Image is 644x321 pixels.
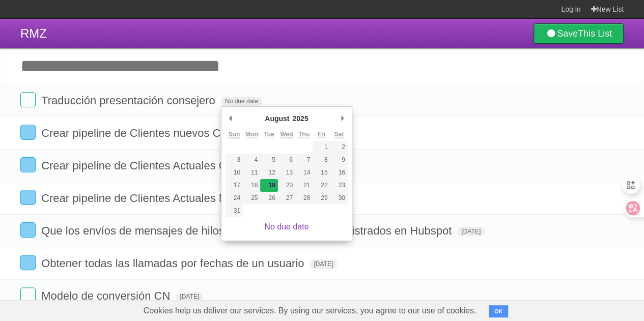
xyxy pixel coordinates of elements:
b: This List [578,28,612,39]
button: 23 [330,179,348,192]
button: 10 [226,166,243,179]
button: 14 [295,166,313,179]
label: Done [20,157,36,172]
button: 26 [260,192,277,205]
button: 16 [330,166,348,179]
button: 8 [313,154,330,166]
abbr: Sunday [229,131,240,138]
button: 18 [243,179,260,192]
span: [DATE] [457,227,485,236]
span: Cookies help us deliver our services. By using our services, you agree to our use of cookies. [133,301,487,321]
button: 4 [243,154,260,166]
label: Done [20,222,36,238]
label: Done [20,92,36,107]
span: [DATE] [176,292,203,301]
span: [DATE] [310,259,337,269]
abbr: Saturday [334,131,344,138]
button: 19 [260,179,277,192]
span: Modelo de conversión CN [41,289,173,302]
button: Next Month [338,111,348,126]
button: 15 [313,166,330,179]
button: 24 [226,192,243,205]
span: Obtener todas las llamadas por fechas de un usuario [41,257,306,270]
span: Crear pipeline de Clientes Actuales Conta [41,159,251,172]
a: SaveThis List [534,23,624,44]
span: Crear pipeline de Clientes Actuales Nomi [41,192,247,205]
button: 3 [226,154,243,166]
abbr: Thursday [298,131,310,138]
button: 27 [278,192,295,205]
label: Done [20,255,36,270]
button: 11 [243,166,260,179]
button: 21 [295,179,313,192]
label: Done [20,287,36,303]
button: 5 [260,154,277,166]
button: 17 [226,179,243,192]
abbr: Wednesday [280,131,293,138]
button: 1 [313,141,330,154]
label: Done [20,125,36,140]
button: 9 [330,154,348,166]
div: August [263,111,291,126]
abbr: Monday [245,131,258,138]
button: 29 [313,192,330,205]
button: Previous Month [226,111,236,126]
label: Done [20,190,36,205]
span: RMZ [20,26,47,40]
span: Traducción presentación consejero [41,94,218,107]
button: 13 [278,166,295,179]
abbr: Friday [318,131,325,138]
div: 2025 [291,111,310,126]
span: Crear pipeline de Clientes nuevos Contalinea [41,127,269,139]
button: 6 [278,154,295,166]
abbr: Tuesday [264,131,274,138]
button: 30 [330,192,348,205]
button: OK [489,305,509,317]
span: Que los envíos de mensajes de hilos queden debidamente registrados en Hubspot [41,224,454,237]
button: 25 [243,192,260,205]
button: 31 [226,205,243,217]
a: No due date [264,222,309,231]
button: 2 [330,141,348,154]
button: 22 [313,179,330,192]
button: 28 [295,192,313,205]
button: 7 [295,154,313,166]
button: 20 [278,179,295,192]
button: 12 [260,166,277,179]
span: No due date [221,97,262,106]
